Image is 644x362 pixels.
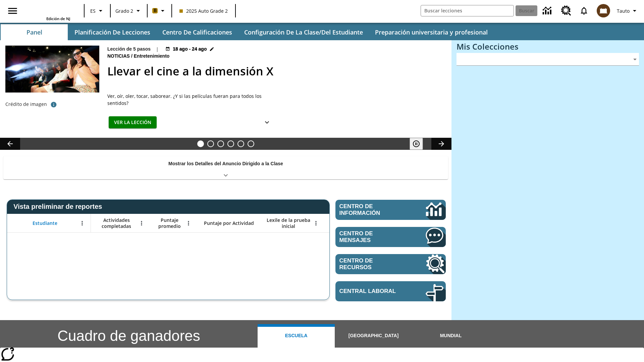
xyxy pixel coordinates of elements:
button: Perfil/Configuración [614,5,641,17]
input: Buscar campo [421,5,514,16]
span: Estudiante [33,220,57,226]
span: Noticias [107,53,131,60]
button: Abrir el menú lateral [3,1,22,21]
span: | [156,46,159,53]
a: Portada [26,3,70,16]
a: Centro de información [539,2,557,20]
button: Ver más [260,116,274,129]
h3: Mis Colecciones [457,42,639,51]
div: Pausar [410,138,430,150]
div: Ver, oír, oler, tocar, saborear. ¿Y si las películas fueran para todos los sentidos? [107,93,275,107]
span: Edición de NJ [46,16,70,21]
a: Centro de mensajes [335,227,446,247]
div: Portada [26,2,70,21]
span: / [131,53,132,59]
p: Lección de 5 pasos [107,46,151,53]
span: ES [90,7,96,14]
button: [GEOGRAPHIC_DATA] [335,324,412,348]
span: 18 ago - 24 ago [173,46,207,53]
button: 18 ago - 24 ago Elegir fechas [164,46,215,53]
span: B [154,6,157,15]
button: Ver la lección [109,116,157,129]
span: Entretenimiento [134,53,171,60]
button: Pausar [410,138,423,150]
span: Central laboral [339,288,406,295]
p: Crédito de imagen [5,101,47,108]
button: Lenguaje: ES, Selecciona un idioma [87,5,108,17]
button: Mundial [412,324,489,348]
button: Panel [1,24,68,40]
button: Diapositiva 3 Modas que pasaron de moda [217,140,224,147]
a: Notificaciones [575,2,593,19]
span: Lexile de la prueba inicial [264,217,313,229]
button: Abrir menú [311,218,321,228]
button: Centro de calificaciones [157,24,237,40]
a: Centro de recursos, Se abrirá en una pestaña nueva. [335,254,446,274]
button: Abrir menú [183,218,194,228]
span: Puntaje por Actividad [204,220,254,226]
img: El panel situado frente a los asientos rocía con agua nebulizada al feliz público en un cine equi... [5,46,99,93]
button: Preparación universitaria y profesional [370,24,493,40]
button: Escuela [258,324,335,348]
span: Grado 2 [115,7,133,14]
a: Central laboral [335,281,446,301]
button: Escoja un nuevo avatar [593,2,614,19]
p: Mostrar los Detalles del Anuncio Dirigido a la Clase [168,160,283,167]
button: Diapositiva 6 Una idea, mucho trabajo [248,140,254,147]
button: Grado: Grado 2, Elige un grado [113,5,145,17]
button: Crédito de foto: The Asahi Shimbun vía Getty Images [47,99,60,111]
button: Diapositiva 4 ¿Los autos del futuro? [227,140,234,147]
button: Carrusel de lecciones, seguir [431,138,451,150]
h2: Llevar el cine a la dimensión X [107,63,443,80]
button: Diapositiva 2 ¿Lo quieres con papas fritas? [207,140,214,147]
button: Abrir menú [137,218,147,228]
a: Centro de información [335,200,446,220]
button: Planificación de lecciones [69,24,156,40]
span: Vista preliminar de reportes [13,203,105,210]
button: Abrir menú [77,218,87,228]
span: Puntaje promedio [153,217,185,229]
button: Diapositiva 5 ¿Cuál es la gran idea? [237,140,244,147]
button: Configuración de la clase/del estudiante [239,24,368,40]
span: Centro de recursos [339,257,406,271]
span: Centro de información [339,203,403,217]
button: Boost El color de la clase es anaranjado claro. Cambiar el color de la clase. [150,5,169,17]
span: Centro de mensajes [339,230,406,244]
div: Mostrar los Detalles del Anuncio Dirigido a la Clase [3,156,448,179]
span: Tauto [617,7,630,14]
button: Diapositiva 1 Llevar el cine a la dimensión X [197,140,204,147]
span: 2025 Auto Grade 2 [179,7,228,14]
a: Centro de recursos, Se abrirá en una pestaña nueva. [557,2,575,20]
img: avatar image [597,4,610,17]
span: Actividades completadas [94,217,139,229]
